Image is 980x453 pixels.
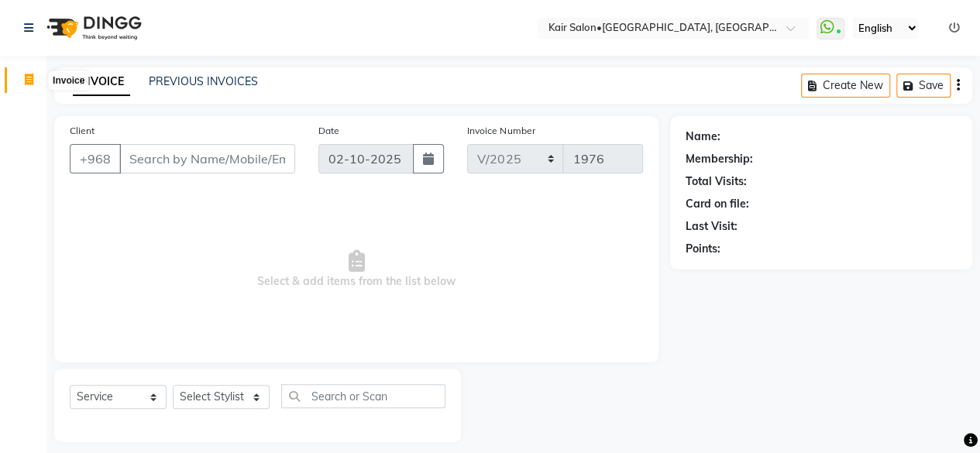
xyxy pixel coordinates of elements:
[149,74,258,88] a: PREVIOUS INVOICES
[686,129,720,145] div: Name:
[70,144,121,173] button: +968
[467,124,535,138] label: Invoice Number
[801,74,890,98] button: Create New
[281,384,445,408] input: Search or Scan
[686,173,747,190] div: Total Visits:
[70,192,643,347] span: Select & add items from the list below
[686,241,720,257] div: Points:
[896,74,951,98] button: Save
[40,6,146,50] img: logo
[119,144,295,173] input: Search by Name/Mobile/Email/Code
[318,124,339,138] label: Date
[73,68,130,96] a: INVOICE
[49,71,88,90] div: Invoice
[70,124,95,138] label: Client
[686,218,738,235] div: Last Visit:
[686,151,753,167] div: Membership:
[686,196,749,212] div: Card on file:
